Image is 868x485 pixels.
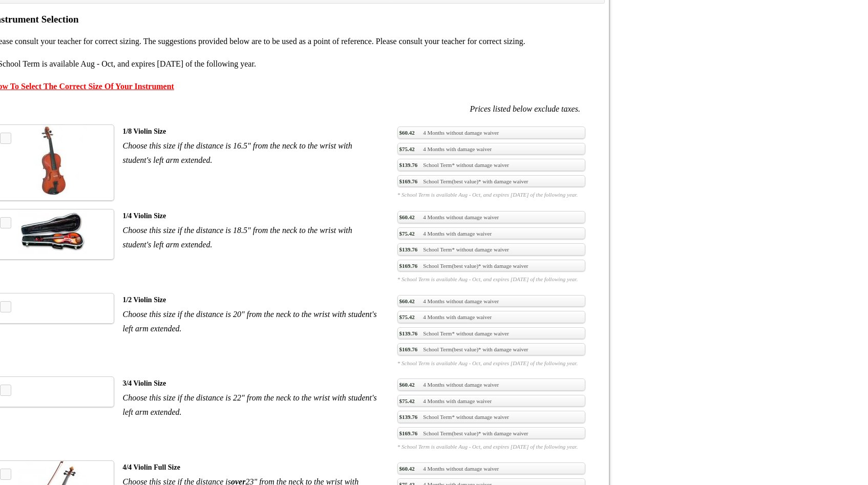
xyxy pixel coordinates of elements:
[470,104,580,113] em: Prices listed below exclude taxes.
[122,124,382,139] div: 1/8 Violin Size
[397,311,585,323] a: $75.424 Months with damage waiver
[397,126,585,139] a: $60.424 Months without damage waiver
[397,143,585,155] a: $75.424 Months with damage waiver
[397,462,585,475] a: $60.424 Months without damage waiver
[397,275,585,283] em: * School Term is available Aug - Oct, and expires [DATE] of the following year.
[397,327,585,340] a: $139.76School Term* without damage waiver
[397,343,585,355] a: $169.76School Term(best value)* with damage waiver
[122,293,382,307] div: 1/2 Violin Size
[122,310,376,333] em: Choose this size if the distance is 20" from the neck to the wrist with student's left arm extended.
[397,243,585,256] a: $139.76School Term* without damage waiver
[18,125,89,196] img: th_1fc34dab4bdaff02a3697e89cb8f30dd_1344874739Violin1_10size.jpg
[397,378,585,391] a: $60.424 Months without damage waiver
[122,376,382,391] div: 3/4 Violin Size
[397,227,585,240] a: $75.424 Months with damage waiver
[399,329,418,338] span: $139.76
[397,159,585,171] a: $139.76School Term* without damage waiver
[399,262,418,270] span: $169.76
[122,209,382,223] div: 1/4 Violin Size
[399,313,415,321] span: $75.42
[399,213,415,221] span: $60.42
[18,209,89,255] img: th_1fc34dab4bdaff02a3697e89cb8f30dd_1338903562Violin.JPG
[399,161,418,169] span: $139.76
[399,245,418,254] span: $139.76
[397,427,585,439] a: $169.76School Term(best value)* with damage waiver
[399,465,415,473] span: $60.42
[397,191,585,199] em: * School Term is available Aug - Oct, and expires [DATE] of the following year.
[122,141,352,164] em: Choose this size if the distance is 16.5" from the neck to the wrist with student's left arm exte...
[397,295,585,307] a: $60.424 Months without damage waiver
[399,429,418,437] span: $169.76
[399,177,418,185] span: $169.76
[397,260,585,272] a: $169.76School Term(best value)* with damage waiver
[397,175,585,187] a: $169.76School Term(best value)* with damage waiver
[122,393,376,416] em: Choose this size if the distance is 22" from the neck to the wrist with student's left arm extended.
[399,413,418,421] span: $139.76
[399,381,415,389] span: $60.42
[399,229,415,238] span: $75.42
[399,397,415,405] span: $75.42
[397,395,585,407] a: $75.424 Months with damage waiver
[397,411,585,423] a: $139.76School Term* without damage waiver
[399,297,415,305] span: $60.42
[399,345,418,353] span: $169.76
[122,226,352,249] em: Choose this size if the distance is 18.5" from the neck to the wrist with student's left arm exte...
[399,129,415,137] span: $60.42
[397,211,585,223] a: $60.424 Months without damage waiver
[399,145,415,153] span: $75.42
[122,460,382,475] div: 4/4 Violin Full Size
[397,359,585,367] em: * School Term is available Aug - Oct, and expires [DATE] of the following year.
[397,442,585,451] em: * School Term is available Aug - Oct, and expires [DATE] of the following year.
